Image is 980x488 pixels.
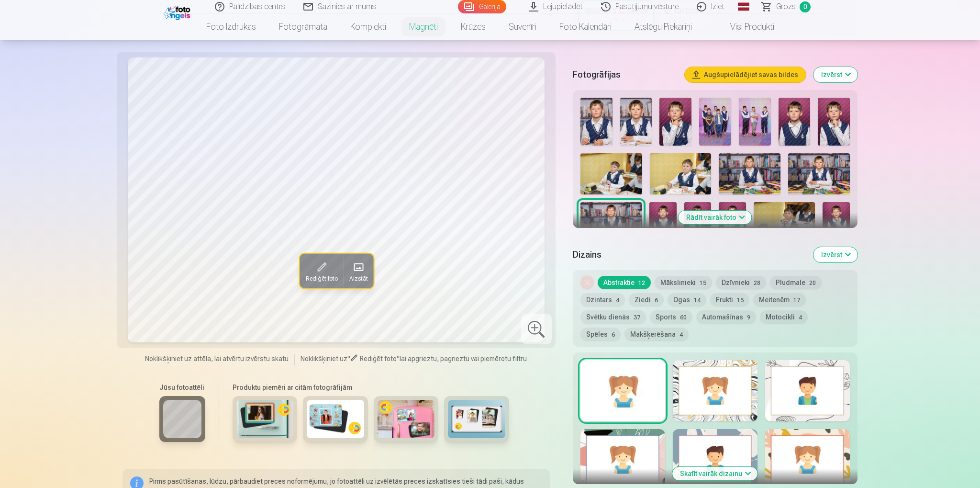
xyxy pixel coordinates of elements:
span: Rediģēt foto [305,275,337,283]
span: 17 [793,297,800,304]
button: Izvērst [813,67,857,82]
h5: Dizains [573,248,806,261]
span: 15 [700,280,706,286]
span: 60 [680,314,687,321]
button: Meitenēm17 [753,293,806,306]
a: Suvenīri [497,13,548,40]
span: 12 [638,280,645,286]
h6: Produktu piemēri ar citām fotogrāfijām [229,383,513,392]
span: " [397,355,400,363]
span: 9 [747,314,750,321]
a: Visi produkti [703,13,786,40]
span: 15 [737,297,744,304]
a: Fotogrāmata [267,13,339,40]
button: Automašīnas9 [696,310,756,324]
img: /fa1 [164,4,193,20]
button: Sports60 [650,310,692,324]
button: Svētku dienās37 [580,310,646,324]
button: Dzīvnieki28 [716,276,766,289]
span: " [347,355,350,363]
span: 28 [754,280,760,286]
a: Foto izdrukas [195,13,267,40]
button: Augšupielādējiet savas bildes [685,67,806,82]
span: Aizstāt [348,275,367,283]
button: Abstraktie12 [598,276,651,289]
button: Motocikli4 [760,310,808,324]
span: 37 [634,314,640,321]
span: 0 [800,1,811,12]
button: Rediģēt foto [299,254,343,288]
span: Noklikšķiniet uz [301,355,347,363]
span: 6 [655,297,658,304]
button: Pludmale20 [770,276,822,289]
button: Aizstāt [343,254,373,288]
a: Magnēti [398,13,449,40]
button: Rādīt vairāk foto [679,211,752,224]
span: Noklikšķiniet uz attēla, lai atvērtu izvērstu skatu [145,354,289,363]
button: Skatīt vairāk dizainu [672,467,757,480]
h5: Fotogrāfijas [573,68,677,81]
span: lai apgrieztu, pagrieztu vai piemērotu filtru [400,355,527,363]
button: Ziedi6 [629,293,664,306]
button: Spēles6 [580,328,621,341]
span: 4 [679,331,683,338]
span: 14 [694,297,701,304]
a: Atslēgu piekariņi [623,13,703,40]
span: Grozs [776,1,796,12]
a: Foto kalendāri [548,13,623,40]
button: Ogas14 [668,293,706,306]
span: 4 [616,297,619,304]
button: Dzintars4 [580,293,625,306]
span: 4 [799,314,802,321]
button: Mākslinieki15 [655,276,712,289]
a: Krūzes [449,13,497,40]
span: 6 [612,331,615,338]
span: 20 [809,280,816,286]
h6: Jūsu fotoattēli [159,383,205,392]
button: Izvērst [813,247,857,262]
a: Komplekti [339,13,398,40]
span: Rediģēt foto [360,355,397,363]
button: Frukti15 [710,293,749,306]
button: Makšķerēšana4 [624,328,689,341]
